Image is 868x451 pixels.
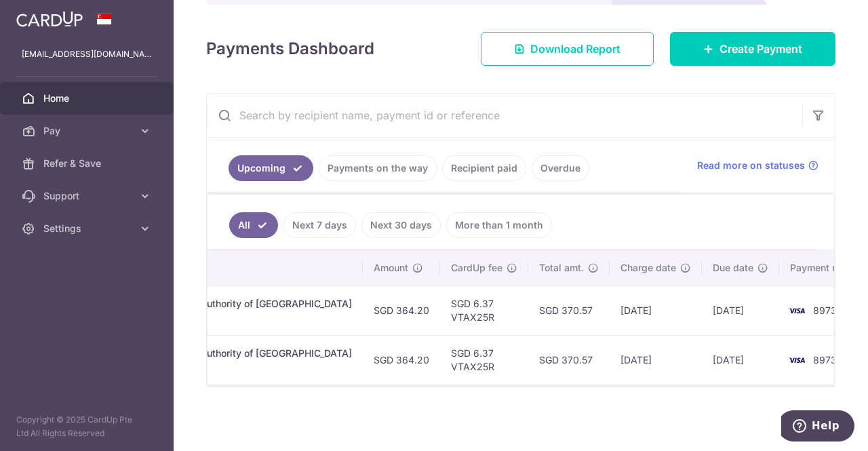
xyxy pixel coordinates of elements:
[451,261,502,275] span: CardUp fee
[43,92,133,105] span: Home
[610,335,702,385] td: [DATE]
[229,155,313,181] a: Upcoming
[610,286,702,335] td: [DATE]
[283,212,356,238] a: Next 7 days
[229,212,278,238] a: All
[670,32,835,66] a: Create Payment
[43,124,133,138] span: Pay
[702,335,779,385] td: [DATE]
[528,286,610,335] td: SGD 370.57
[440,335,528,385] td: SGD 6.37 VTAX25R
[620,261,676,275] span: Charge date
[713,261,753,275] span: Due date
[783,352,810,368] img: Bank Card
[43,157,133,170] span: Refer & Save
[481,32,654,66] a: Download Report
[528,335,610,385] td: SGD 370.57
[71,297,352,311] div: Income Tax. Inland Revenue Authority of [GEOGRAPHIC_DATA]
[207,94,802,137] input: Search by recipient name, payment id or reference
[363,286,440,335] td: SGD 364.20
[702,286,779,335] td: [DATE]
[16,11,83,27] img: CardUp
[71,311,352,324] p: S9004570I
[530,41,620,57] span: Download Report
[71,347,352,360] div: Income Tax. Inland Revenue Authority of [GEOGRAPHIC_DATA]
[361,212,441,238] a: Next 30 days
[446,212,552,238] a: More than 1 month
[374,261,408,275] span: Amount
[697,159,805,172] span: Read more on statuses
[813,305,837,316] span: 8973
[781,410,854,444] iframe: Opens a widget where you can find more information
[442,155,526,181] a: Recipient paid
[71,360,352,374] p: S9004570I
[22,47,152,61] p: [EMAIL_ADDRESS][DOMAIN_NAME]
[319,155,437,181] a: Payments on the way
[532,155,589,181] a: Overdue
[43,189,133,203] span: Support
[60,250,363,286] th: Payment details
[719,41,802,57] span: Create Payment
[206,37,374,61] h4: Payments Dashboard
[363,335,440,385] td: SGD 364.20
[783,302,810,319] img: Bank Card
[813,354,837,366] span: 8973
[440,286,528,335] td: SGD 6.37 VTAX25R
[697,159,818,172] a: Read more on statuses
[539,261,584,275] span: Total amt.
[43,222,133,235] span: Settings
